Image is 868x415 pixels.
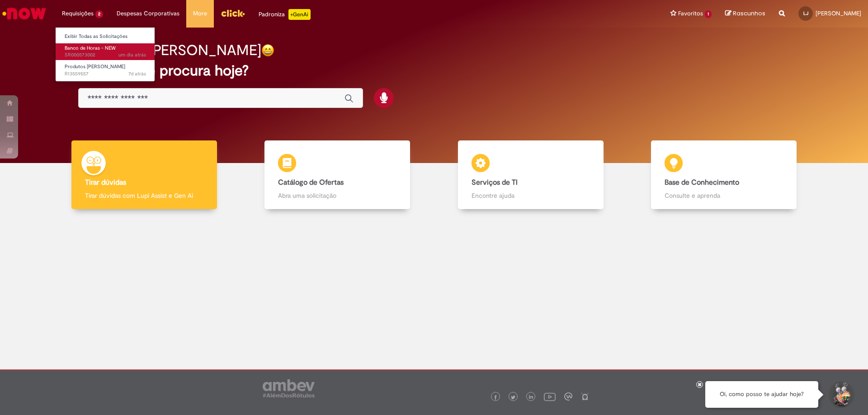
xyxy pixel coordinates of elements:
[47,140,241,210] a: Tirar dúvidas Tirar dúvidas com Lupi Assist e Gen Ai
[529,395,533,400] img: logo_footer_linkedin.png
[85,191,203,200] p: Tirar dúvidas com Lupi Assist e Gen Ai
[65,63,125,70] span: Produtos [PERSON_NAME]
[85,178,126,187] b: Tirar dúvidas
[725,9,765,18] a: Rascunhos
[288,9,311,20] p: +GenAi
[65,70,146,78] span: R13559557
[278,178,344,187] b: Catálogo de Ofertas
[62,9,94,18] span: Requisições
[263,379,315,397] img: logo_footer_ambev_rotulo_gray.png
[434,140,627,210] a: Serviços de TI Encontre ajuda
[472,191,590,200] p: Encontre ajuda
[511,395,515,400] img: logo_footer_twitter.png
[118,51,146,58] span: um dia atrás
[581,392,589,401] img: logo_footer_naosei.png
[259,9,311,20] div: Padroniza
[56,32,155,42] a: Exibir Todas as Solicitações
[816,9,861,17] span: [PERSON_NAME]
[544,391,556,402] img: logo_footer_youtube.png
[78,42,261,58] h2: Boa tarde, [PERSON_NAME]
[78,63,790,79] h2: O que você procura hoje?
[705,10,712,18] span: 1
[705,381,818,408] div: Oi, como posso te ajudar hoje?
[65,45,116,51] span: Banco de Horas - NEW
[627,140,821,210] a: Base de Conhecimento Consulte e aprenda
[221,6,245,20] img: click_logo_yellow_360x200.png
[261,44,274,57] img: happy-face.png
[278,191,396,200] p: Abra uma solicitação
[193,9,207,18] span: More
[65,51,146,59] span: SR000573002
[1,5,47,23] img: ServiceNow
[665,178,739,187] b: Base de Conhecimento
[803,10,808,16] span: LJ
[472,178,518,187] b: Serviços de TI
[665,191,783,200] p: Consulte e aprenda
[827,381,854,408] button: Iniciar Conversa de Suporte
[128,70,146,77] span: 7d atrás
[564,392,572,401] img: logo_footer_workplace.png
[118,51,146,58] time: 29/09/2025 12:40:07
[56,62,155,79] a: Aberto R13559557 : Produtos Natalinos - FAHZ
[56,43,155,60] a: Aberto SR000573002 : Banco de Horas - NEW
[678,9,703,18] span: Favoritos
[241,140,434,210] a: Catálogo de Ofertas Abra uma solicitação
[128,70,146,77] time: 23/09/2025 14:57:33
[493,395,498,400] img: logo_footer_facebook.png
[95,10,103,18] span: 2
[117,9,179,18] span: Despesas Corporativas
[733,9,765,18] span: Rascunhos
[55,27,155,82] ul: Requisições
